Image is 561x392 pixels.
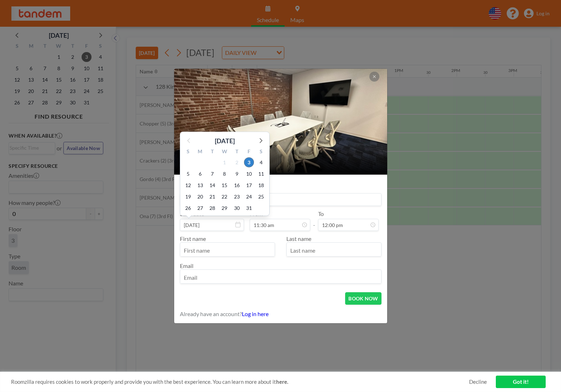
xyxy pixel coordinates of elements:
[313,213,315,228] span: -
[286,235,311,242] label: Last name
[183,151,379,162] h2: Ona (7) (3rd Fl)
[180,194,381,206] input: Guest reservation
[287,244,381,256] input: Last name
[180,235,206,242] label: First name
[180,310,242,318] span: Already have an account?
[174,41,388,202] img: 537.jpg
[469,378,487,385] a: Decline
[180,271,381,283] input: Email
[180,244,275,256] input: First name
[496,376,546,388] a: Got it!
[276,378,288,385] a: here.
[11,378,469,385] span: Roomzilla requires cookies to work properly and provide you with the best experience. You can lea...
[242,310,269,317] a: Log in here
[180,262,193,269] label: Email
[318,210,324,217] label: To
[345,292,381,305] button: BOOK NOW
